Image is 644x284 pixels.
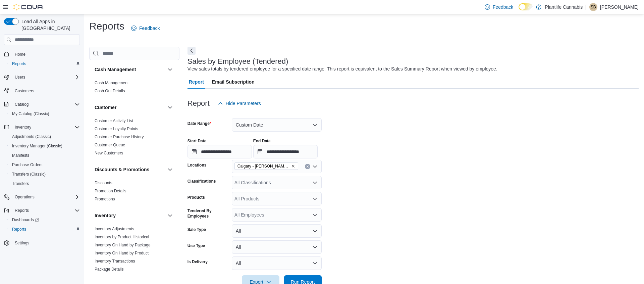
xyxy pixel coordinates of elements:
nav: Complex example [4,46,80,265]
button: Next [187,47,196,55]
span: Inventory [15,125,31,130]
h3: Sales by Employee (Tendered) [187,57,288,65]
span: Transfers (Classic) [12,172,46,177]
button: Reports [7,225,83,234]
input: Press the down key to open a popover containing a calendar. [253,145,318,158]
a: Transfers [9,180,32,188]
label: Tendered By Employees [187,208,229,219]
span: Settings [15,240,29,246]
button: Clear input [305,164,310,169]
span: Calgary - [PERSON_NAME] Regional [237,163,290,170]
button: Transfers [7,179,83,188]
button: Cash Management [95,66,165,73]
a: Promotion Details [95,189,126,193]
h3: Report [187,99,210,107]
a: Reports [9,225,29,233]
button: Catalog [12,100,31,108]
span: Catalog [12,100,80,108]
label: End Date [253,138,271,144]
div: Samantha Berting [589,3,597,11]
button: Operations [12,193,37,201]
h3: Inventory [95,212,116,219]
button: Operations [1,192,83,202]
span: Feedback [139,25,160,32]
label: Sale Type [187,227,206,232]
span: Reports [12,61,26,66]
a: Reports [9,60,29,68]
span: Calgary - Shepard Regional [234,162,298,170]
span: Customer Purchase History [95,134,144,140]
label: Classifications [187,179,216,184]
button: All [232,240,322,254]
span: Customer Activity List [95,118,133,124]
span: My Catalog (Classic) [9,110,80,118]
span: Discounts [95,180,112,186]
button: Settings [1,238,83,248]
button: Manifests [7,151,83,160]
span: Inventory On Hand by Package [95,242,151,248]
label: Products [187,195,205,200]
h3: Discounts & Promotions [95,166,149,173]
a: Inventory Manager (Classic) [9,142,65,150]
span: Hide Parameters [226,100,261,107]
button: Inventory [166,211,174,220]
button: Hide Parameters [215,97,264,110]
span: Feedback [493,4,513,10]
button: Open list of options [312,164,318,169]
button: Inventory [12,123,34,131]
span: Inventory Manager (Classic) [9,142,80,150]
button: Open list of options [312,212,318,218]
button: Inventory [95,212,165,219]
span: Transfers [12,181,29,186]
label: Date Range [187,121,211,126]
span: Customers [12,87,80,95]
span: SB [591,3,596,11]
div: Discounts & Promotions [89,179,179,206]
input: Dark Mode [519,3,533,10]
a: Feedback [128,21,162,35]
div: Customer [89,117,179,160]
a: My Catalog (Classic) [9,110,52,118]
a: Home [12,50,28,58]
a: Inventory On Hand by Package [95,243,151,247]
button: Remove Calgary - Shepard Regional from selection in this group [291,164,295,168]
span: Home [15,52,25,57]
label: Locations [187,162,207,168]
span: Reports [15,208,29,213]
h3: Customer [95,104,116,111]
span: Cash Out Details [95,88,125,94]
span: Dashboards [12,217,39,223]
button: All [232,256,322,270]
span: Users [15,75,25,80]
a: Promotions [95,197,115,201]
span: Manifests [9,151,80,159]
a: Cash Management [95,81,128,85]
p: [PERSON_NAME] [600,3,639,11]
span: Purchase Orders [9,161,80,169]
span: Purchase Orders [12,162,43,168]
span: Manifests [12,153,29,158]
span: Customers [15,88,34,94]
span: New Customers [95,150,123,156]
a: Settings [12,239,32,247]
label: Use Type [187,243,205,248]
span: Customer Loyalty Points [95,126,138,132]
img: Cova [13,4,44,10]
span: Catalog [15,102,29,107]
button: Reports [7,59,83,68]
span: Users [12,73,80,81]
span: Inventory On Hand by Product [95,250,149,256]
button: Reports [1,206,83,215]
a: Customer Activity List [95,119,133,123]
a: Dashboards [9,216,42,224]
button: Home [1,49,83,59]
button: Discounts & Promotions [95,166,165,173]
button: Transfers (Classic) [7,170,83,179]
span: Report [189,75,204,89]
button: Users [1,73,83,82]
span: Inventory Adjustments [95,226,134,232]
button: Open list of options [312,180,318,185]
span: Load All Apps in [GEOGRAPHIC_DATA] [19,18,80,32]
span: My Catalog (Classic) [12,111,49,116]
